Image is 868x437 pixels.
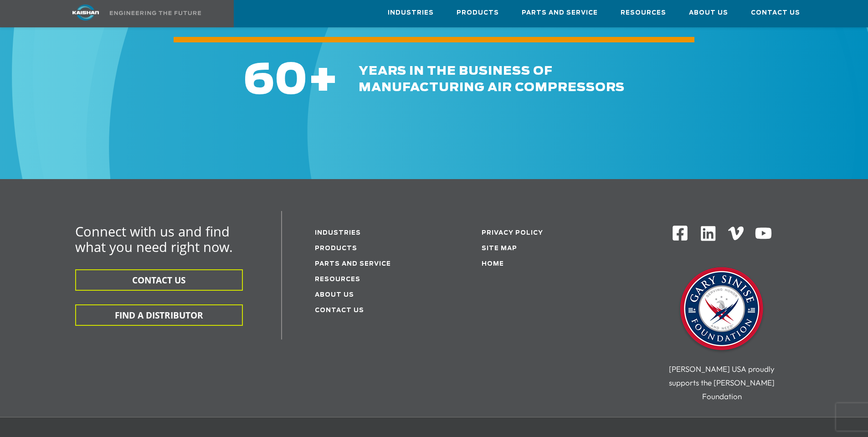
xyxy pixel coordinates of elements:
[522,0,598,25] a: Parts and Service
[699,225,717,242] img: Linkedin
[621,0,666,25] a: Resources
[689,8,728,18] span: About Us
[315,230,361,236] a: Industries
[751,0,800,25] a: Contact Us
[75,304,243,326] button: FIND A DISTRIBUTOR
[315,261,391,267] a: Parts and service
[243,60,308,102] span: 60
[482,261,504,267] a: Home
[315,308,364,314] a: Contact Us
[676,264,767,355] img: Gary Sinise Foundation
[308,60,339,102] span: +
[672,225,688,242] img: Facebook
[522,8,598,18] span: Parts and Service
[751,8,800,18] span: Contact Us
[457,0,499,25] a: Products
[359,65,625,93] span: years in the business of manufacturing air compressors
[621,8,666,18] span: Resources
[315,246,357,252] a: Products
[728,226,744,240] img: Vimeo
[755,225,772,242] img: Youtube
[482,230,543,236] a: Privacy Policy
[388,0,434,25] a: Industries
[315,292,354,298] a: About Us
[482,246,517,252] a: Site Map
[669,364,775,401] span: [PERSON_NAME] USA proudly supports the [PERSON_NAME] Foundation
[51,5,120,21] img: kaishan logo
[315,277,360,283] a: Resources
[388,8,434,18] span: Industries
[110,11,201,15] img: Engineering the future
[689,0,728,25] a: About Us
[457,8,499,18] span: Products
[75,222,233,256] span: Connect with us and find what you need right now.
[75,269,243,291] button: CONTACT US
